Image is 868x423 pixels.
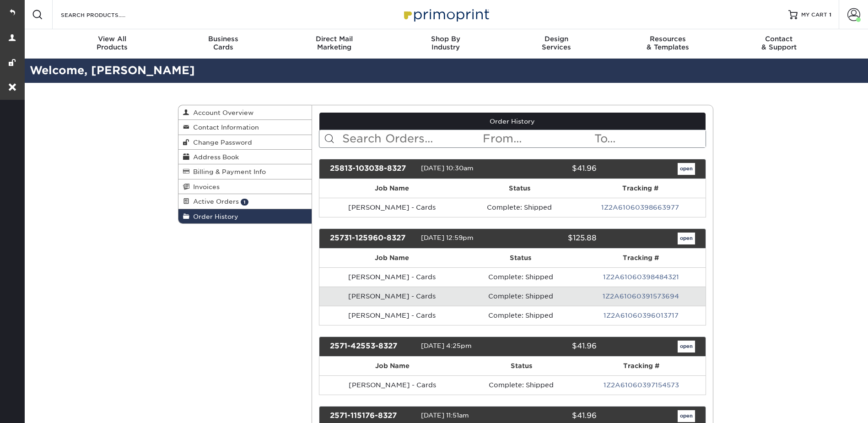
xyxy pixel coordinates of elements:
[678,410,695,422] a: open
[506,163,604,175] div: $41.96
[678,163,695,175] a: open
[604,381,679,389] a: 1Z2A61060397154573
[465,249,577,267] th: Status
[319,357,465,375] th: Job Name
[189,168,266,175] span: Billing & Payment Info
[319,179,464,198] th: Job Name
[189,109,253,116] span: Account Overview
[279,35,390,43] span: Direct Mail
[421,412,469,419] span: [DATE] 11:51am
[319,306,465,325] td: [PERSON_NAME] - Cards
[829,11,831,18] span: 1
[465,375,577,395] td: Complete: Shipped
[464,198,575,217] td: Complete: Shipped
[482,130,593,147] input: From...
[501,29,612,59] a: DesignServices
[319,287,465,306] td: [PERSON_NAME] - Cards
[506,341,604,352] div: $41.96
[189,183,220,190] span: Invoices
[601,204,679,211] a: 1Z2A61060398663977
[167,29,279,59] a: BusinessCards
[189,198,239,205] span: Active Orders
[464,179,575,198] th: Status
[603,273,679,281] a: 1Z2A61060398484321
[23,62,868,79] h2: Welcome, [PERSON_NAME]
[319,375,465,395] td: [PERSON_NAME] - Cards
[60,9,149,20] input: SEARCH PRODUCTS.....
[178,105,312,120] a: Account Overview
[241,199,248,206] span: 1
[323,341,421,352] div: 2571-42553-8327
[465,306,577,325] td: Complete: Shipped
[319,198,464,217] td: [PERSON_NAME] - Cards
[421,342,472,349] span: [DATE] 4:25pm
[319,267,465,287] td: [PERSON_NAME] - Cards
[178,120,312,135] a: Contact Information
[506,410,604,422] div: $41.96
[319,249,465,267] th: Job Name
[167,35,279,43] span: Business
[390,29,501,59] a: Shop ByIndustry
[178,179,312,194] a: Invoices
[178,209,312,223] a: Order History
[421,164,474,172] span: [DATE] 10:30am
[323,410,421,422] div: 2571-115176-8327
[421,234,474,241] span: [DATE] 12:59pm
[465,287,577,306] td: Complete: Shipped
[279,29,390,59] a: Direct MailMarketing
[390,35,501,43] span: Shop By
[189,153,239,161] span: Address Book
[577,249,706,267] th: Tracking #
[390,35,501,51] div: Industry
[341,130,482,147] input: Search Orders...
[723,35,835,51] div: & Support
[612,35,723,43] span: Resources
[189,124,259,131] span: Contact Information
[723,29,835,59] a: Contact& Support
[323,233,421,244] div: 25731-125960-8327
[57,35,168,51] div: Products
[465,357,577,375] th: Status
[319,113,706,130] a: Order History
[612,35,723,51] div: & Templates
[465,267,577,287] td: Complete: Shipped
[604,312,679,319] a: 1Z2A61060396013717
[603,293,679,300] a: 1Z2A61060391573694
[506,233,604,244] div: $125.88
[593,130,705,147] input: To...
[678,233,695,244] a: open
[279,35,390,51] div: Marketing
[400,5,491,24] img: Primoprint
[57,29,168,59] a: View AllProducts
[501,35,612,51] div: Services
[723,35,835,43] span: Contact
[323,163,421,175] div: 25813-103038-8327
[189,139,252,146] span: Change Password
[612,29,723,59] a: Resources& Templates
[57,35,168,43] span: View All
[577,357,706,375] th: Tracking #
[178,150,312,164] a: Address Book
[801,11,827,19] span: MY CART
[178,194,312,209] a: Active Orders 1
[575,179,706,198] th: Tracking #
[178,164,312,179] a: Billing & Payment Info
[167,35,279,51] div: Cards
[178,135,312,150] a: Change Password
[678,341,695,352] a: open
[501,35,612,43] span: Design
[189,213,238,220] span: Order History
